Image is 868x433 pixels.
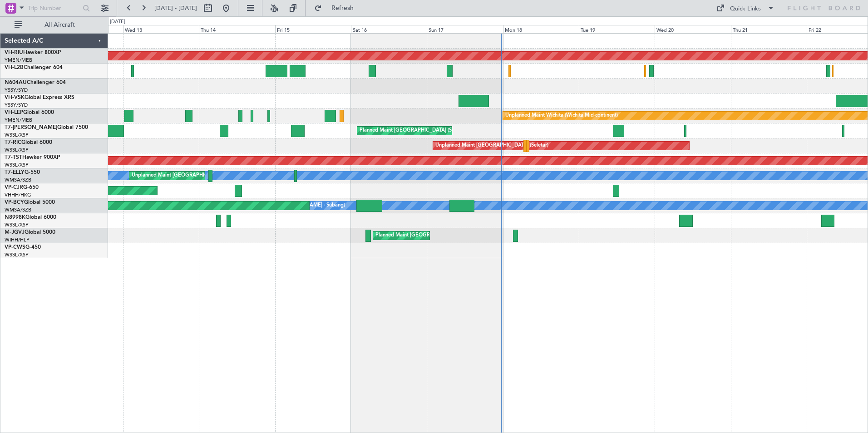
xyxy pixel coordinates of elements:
a: VP-CJRG-650 [5,185,39,190]
div: Unplanned Maint [GEOGRAPHIC_DATA] (Sultan [PERSON_NAME] [PERSON_NAME] - Subang) [132,169,350,182]
a: M-JGVJGlobal 5000 [5,230,55,235]
span: VP-CJR [5,185,23,190]
span: VH-VSK [5,95,25,100]
a: T7-ELLYG-550 [5,170,40,175]
a: WIHH/HLP [5,236,30,243]
span: N8998K [5,215,25,220]
div: Thu 14 [199,25,275,33]
span: M-JGVJ [5,230,25,235]
span: N604AU [5,80,27,85]
span: T7-RIC [5,140,21,145]
a: VH-L2BChallenger 604 [5,65,63,70]
span: VH-RIU [5,50,23,55]
span: Refresh [324,5,362,11]
div: Quick Links [730,5,761,14]
a: VP-BCYGlobal 5000 [5,200,55,205]
input: Trip Number [28,1,80,15]
span: T7-TST [5,155,22,160]
span: T7-[PERSON_NAME] [5,125,57,130]
a: VP-CWSG-450 [5,245,41,250]
button: Refresh [310,1,365,15]
a: N8998KGlobal 6000 [5,215,56,220]
a: VH-RIUHawker 800XP [5,50,61,55]
span: VH-L2B [5,65,24,70]
span: VP-BCY [5,200,24,205]
a: YSSY/SYD [5,102,28,108]
span: VH-LEP [5,110,23,115]
div: Unplanned Maint Wichita (Wichita Mid-continent) [505,109,618,123]
div: Tue 19 [579,25,655,33]
div: Unplanned Maint [GEOGRAPHIC_DATA] (Seletar) [435,139,548,153]
button: Quick Links [712,1,779,15]
div: [DATE] [110,18,125,26]
div: Planned Maint [GEOGRAPHIC_DATA] (Seletar) [360,124,466,138]
span: [DATE] - [DATE] [154,4,197,12]
div: Planned Maint [GEOGRAPHIC_DATA] (Seletar) [375,229,482,242]
a: WSSL/XSP [5,147,29,153]
a: WSSL/XSP [5,221,29,228]
div: Sun 17 [427,25,503,33]
span: All Aircraft [24,22,96,28]
a: WMSA/SZB [5,207,31,213]
a: WSSL/XSP [5,162,29,168]
a: VH-LEPGlobal 6000 [5,110,54,115]
a: WMSA/SZB [5,177,31,183]
a: T7-TSTHawker 900XP [5,155,60,160]
span: T7-ELLY [5,170,25,175]
a: WSSL/XSP [5,132,29,138]
span: VP-CWS [5,245,25,250]
a: VH-VSKGlobal Express XRS [5,95,74,100]
div: Fri 15 [275,25,351,33]
div: Wed 13 [123,25,199,33]
div: Sat 16 [351,25,427,33]
a: T7-RICGlobal 6000 [5,140,52,145]
a: WSSL/XSP [5,251,29,258]
a: N604AUChallenger 604 [5,80,66,85]
a: YMEN/MEB [5,57,32,64]
button: All Aircraft [10,18,99,32]
a: YMEN/MEB [5,117,32,123]
div: Mon 18 [503,25,579,33]
div: Thu 21 [731,25,807,33]
a: YSSY/SYD [5,87,28,93]
div: Wed 20 [655,25,730,33]
a: T7-[PERSON_NAME]Global 7500 [5,125,88,130]
a: VHHH/HKG [5,192,31,198]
